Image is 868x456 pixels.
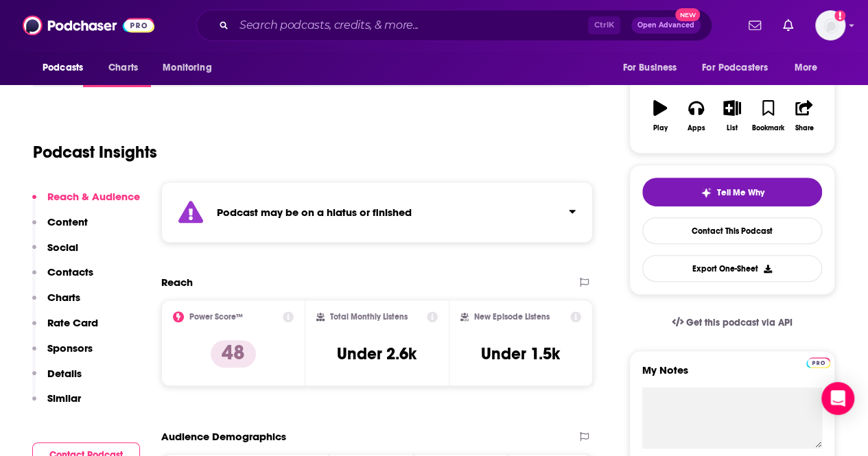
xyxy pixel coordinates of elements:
[47,190,140,203] p: Reach & Audience
[32,291,80,316] button: Charts
[795,58,818,77] span: More
[32,341,93,367] button: Sponsors
[32,392,81,417] button: Similar
[714,91,750,141] button: List
[99,55,146,81] a: Charts
[622,58,677,77] span: For Business
[777,14,799,37] a: Show notifications dropdown
[47,291,80,304] p: Charts
[32,316,98,341] button: Rate Card
[196,10,712,41] div: Search podcasts, credits, & more...
[32,241,78,266] button: Social
[32,190,140,215] button: Reach & Audience
[743,14,766,37] a: Show notifications dropdown
[702,58,768,77] span: For Podcasters
[32,265,93,291] button: Contacts
[32,367,82,392] button: Details
[642,363,822,387] label: My Notes
[47,392,81,405] p: Similar
[217,206,412,219] strong: Podcast may be on a hiatus or finished
[653,124,668,132] div: Play
[701,187,712,198] img: tell me why sparkle
[806,355,830,368] a: Pro website
[815,10,845,40] img: User Profile
[637,22,694,29] span: Open Advanced
[161,430,286,443] h2: Audience Demographics
[153,55,229,81] button: open menu
[642,178,822,206] button: tell me why sparkleTell Me Why
[108,58,138,77] span: Charts
[47,367,82,380] p: Details
[686,317,793,328] span: Get this podcast via API
[163,58,211,77] span: Monitoring
[47,341,93,355] p: Sponsors
[631,17,701,34] button: Open AdvancedNew
[693,55,788,81] button: open menu
[815,10,845,40] button: Show profile menu
[161,182,593,243] section: Click to expand status details
[688,124,705,132] div: Apps
[821,382,854,415] div: Open Intercom Messenger
[43,58,83,77] span: Podcasts
[481,344,560,364] h3: Under 1.5k
[750,91,786,141] button: Bookmark
[661,306,804,339] a: Get this podcast via API
[161,276,193,289] h2: Reach
[47,215,88,228] p: Content
[834,10,845,21] svg: Add a profile image
[786,91,822,141] button: Share
[474,312,550,322] h2: New Episode Listens
[588,16,620,34] span: Ctrl K
[47,316,98,329] p: Rate Card
[642,217,822,244] a: Contact This Podcast
[613,55,694,81] button: open menu
[211,340,256,368] p: 48
[678,91,714,141] button: Apps
[23,12,154,38] img: Podchaser - Follow, Share and Rate Podcasts
[32,215,88,241] button: Content
[727,124,738,132] div: List
[47,265,93,278] p: Contacts
[337,344,417,364] h3: Under 2.6k
[815,10,845,40] span: Logged in as esmith_bg
[795,124,813,132] div: Share
[642,91,678,141] button: Play
[47,241,78,254] p: Social
[806,357,830,368] img: Podchaser Pro
[234,14,588,36] input: Search podcasts, credits, & more...
[642,255,822,282] button: Export One-Sheet
[675,8,700,21] span: New
[752,124,784,132] div: Bookmark
[33,142,157,163] h1: Podcast Insights
[33,55,101,81] button: open menu
[785,55,835,81] button: open menu
[717,187,764,198] span: Tell Me Why
[330,312,408,322] h2: Total Monthly Listens
[189,312,243,322] h2: Power Score™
